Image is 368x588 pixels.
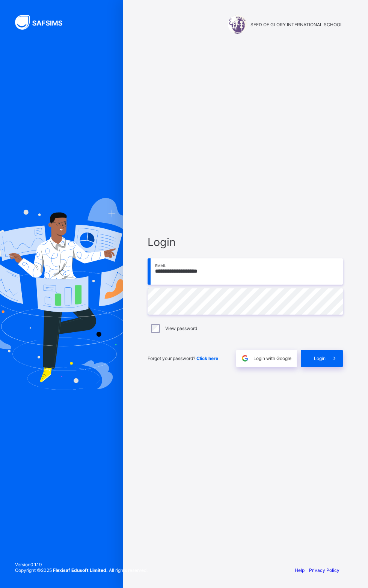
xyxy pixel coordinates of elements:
span: Login [148,235,343,249]
span: Copyright © 2025 All rights reserved. [15,567,148,573]
img: SAFSIMS Logo [15,15,71,30]
strong: Flexisaf Edusoft Limited. [53,567,108,573]
span: Login [314,355,326,361]
label: View password [165,325,197,331]
a: Click here [196,355,218,361]
a: Help [295,567,305,573]
span: Forgot your password? [148,355,218,361]
img: google.396cfc9801f0270233282035f929180a.svg [241,354,249,363]
span: Login with Google [253,355,291,361]
a: Privacy Policy [309,567,339,573]
span: Version 0.1.19 [15,562,148,567]
span: SEED OF GLORY INTERNATIONAL SCHOOL [250,22,343,27]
